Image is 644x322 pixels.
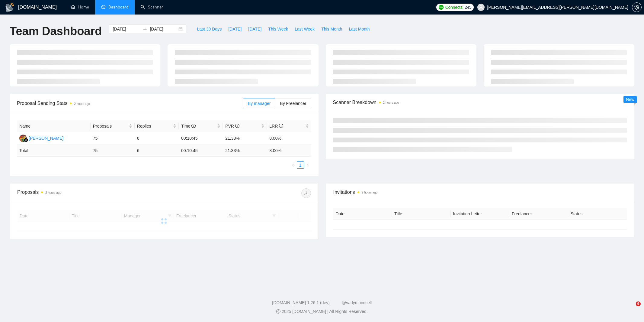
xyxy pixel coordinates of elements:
[297,161,304,169] li: 1
[290,161,297,169] button: left
[626,97,634,102] span: New
[333,208,392,220] th: Date
[451,208,510,220] th: Invitation Letter
[333,99,627,106] span: Scanner Breakdown
[509,208,568,220] th: Freelancer
[267,145,311,157] td: 8.00 %
[383,101,399,104] time: 2 hours ago
[632,5,642,10] a: setting
[143,27,147,31] span: to
[71,5,89,10] a: homeHome
[304,161,311,169] li: Next Page
[141,5,163,10] a: searchScanner
[45,191,61,194] time: 2 hours ago
[135,145,179,157] td: 6
[235,124,239,128] span: info-circle
[291,24,318,34] button: Last Week
[197,26,222,32] span: Last 30 Days
[191,124,196,128] span: info-circle
[194,24,225,34] button: Last 30 Days
[295,26,315,32] span: Last Week
[135,132,179,145] td: 6
[91,145,135,157] td: 75
[223,132,267,145] td: 21.33%
[228,26,242,32] span: [DATE]
[439,5,444,10] img: upwork-logo.png
[101,5,105,9] span: dashboard
[29,135,63,141] div: [PERSON_NAME]
[91,132,135,145] td: 75
[225,24,245,34] button: [DATE]
[150,26,177,32] input: End date
[19,135,63,140] a: IH[PERSON_NAME]
[623,301,638,316] iframe: Intercom live chat
[291,163,295,167] span: left
[632,5,641,10] span: setting
[5,308,639,315] div: 2025 [DOMAIN_NAME] | All Rights Reserved.
[223,145,267,157] td: 21.33 %
[479,5,483,9] span: user
[345,24,373,34] button: Last Month
[290,161,297,169] li: Previous Page
[179,145,223,157] td: 00:10:45
[636,301,641,306] span: 9
[113,26,140,32] input: Start date
[304,161,311,169] button: right
[248,101,271,106] span: By manager
[568,208,627,220] th: Status
[268,26,288,32] span: This Week
[93,123,128,129] span: Proposals
[318,24,345,34] button: This Month
[248,26,261,32] span: [DATE]
[267,132,311,145] td: 8.00%
[276,309,280,314] span: copyright
[269,124,283,128] span: LRR
[137,123,172,129] span: Replies
[632,2,642,12] button: setting
[74,102,90,106] time: 2 hours ago
[280,101,306,106] span: By Freelancer
[465,4,471,11] span: 245
[181,124,196,128] span: Time
[272,300,330,305] a: [DOMAIN_NAME] 1.26.1 (dev)
[5,3,14,12] img: logo
[17,120,91,132] th: Name
[445,4,463,11] span: Connects:
[362,191,378,194] time: 2 hours ago
[179,132,223,145] td: 00:10:45
[17,188,164,198] div: Proposals
[349,26,370,32] span: Last Month
[265,24,291,34] button: This Week
[225,124,239,128] span: PVR
[392,208,451,220] th: Title
[135,120,179,132] th: Replies
[17,145,91,157] td: Total
[333,188,627,196] span: Invitations
[143,27,147,31] span: swap-right
[321,26,342,32] span: This Month
[108,5,129,10] span: Dashboard
[245,24,265,34] button: [DATE]
[17,99,243,107] span: Proposal Sending Stats
[279,124,283,128] span: info-circle
[306,163,309,167] span: right
[342,300,372,305] a: @vadymhimself
[297,162,304,168] a: 1
[24,138,28,142] img: gigradar-bm.png
[10,24,102,38] h1: Team Dashboard
[91,120,135,132] th: Proposals
[19,135,27,142] img: IH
